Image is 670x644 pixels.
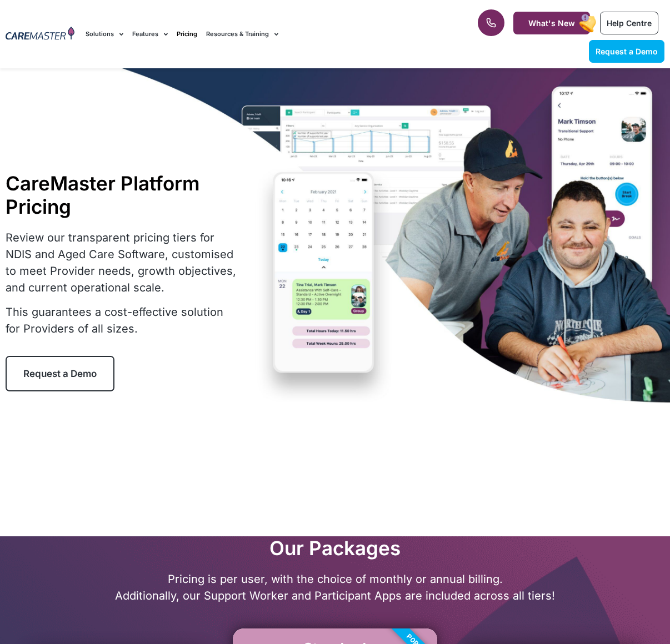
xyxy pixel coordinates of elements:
a: Resources & Training [206,16,278,53]
p: Pricing is per user, with the choice of monthly or annual billing. Additionally, our Support Work... [11,571,659,604]
p: This guarantees a cost-effective solution for Providers of all sizes. [6,304,237,337]
a: Features [132,16,168,53]
h2: Our Packages [11,536,659,560]
a: Request a Demo [589,40,664,63]
img: CareMaster Logo [6,27,74,42]
span: Request a Demo [596,47,658,56]
a: Pricing [177,16,197,53]
a: What's New [513,12,590,34]
a: Solutions [86,16,123,53]
span: Request a Demo [23,368,97,379]
span: What's New [528,18,575,28]
a: Help Centre [600,12,658,34]
p: Review our transparent pricing tiers for NDIS and Aged Care Software, customised to meet Provider... [6,229,237,296]
a: Request a Demo [6,356,114,391]
nav: Menu [86,16,428,53]
span: Help Centre [607,18,652,28]
h1: CareMaster Platform Pricing [6,172,237,218]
